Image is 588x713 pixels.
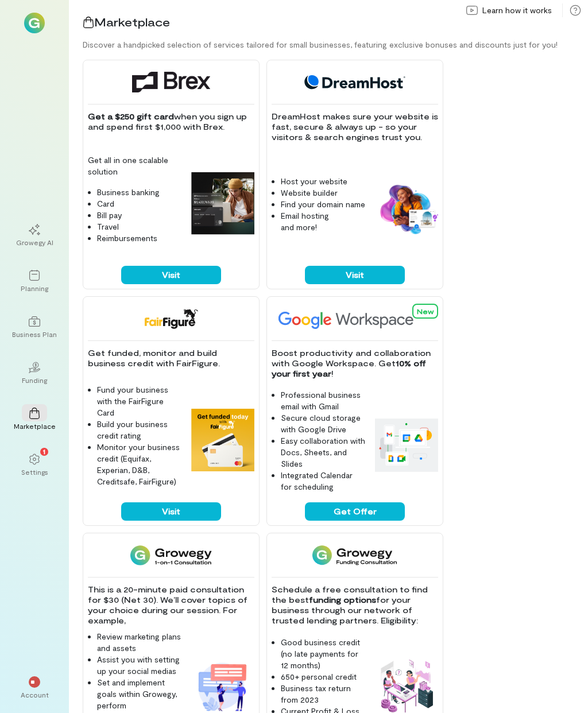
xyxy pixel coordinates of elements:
a: Settings [14,444,55,486]
button: Get Offer [305,502,405,521]
p: Schedule a free consultation to find the best for your business through our network of trusted le... [272,584,438,626]
button: Visit [305,266,405,284]
li: Monitor your business credit (Equifax, Experian, D&B, Creditsafe, FairFigure) [97,441,182,487]
img: Funding Consultation [312,545,397,565]
div: Funding [22,375,47,385]
li: Easy collaboration with Docs, Sheets, and Slides [281,435,366,470]
li: Good business credit (no late payments for 12 months) [281,637,366,671]
img: DreamHost feature [375,183,438,235]
div: Growegy AI [16,238,53,247]
span: 1 [43,446,45,456]
li: Reimbursements [97,232,182,244]
img: FairFigure [144,308,198,329]
div: Marketplace [14,421,56,431]
li: Review marketing plans and assets [97,631,182,654]
img: Google Workspace [272,308,440,329]
li: Integrated Calendar for scheduling [281,470,366,493]
li: Assist you with setting up your social medias [97,654,182,677]
p: Get funded, monitor and build business credit with FairFigure. [88,348,254,369]
button: Visit [121,502,221,521]
li: Bill pay [97,210,182,221]
li: Host your website [281,176,366,187]
p: Boost productivity and collaboration with Google Workspace. Get ! [272,348,438,379]
li: Email hosting and more! [281,210,366,233]
li: Find your domain name [281,199,366,210]
div: Planning [21,284,48,293]
img: Brex [132,72,210,92]
div: Settings [21,467,48,476]
span: Learn how it works [482,5,552,16]
div: Account [21,690,49,699]
strong: funding options [309,595,376,604]
li: Build your business credit rating [97,418,182,441]
img: Google Workspace feature [375,418,438,471]
li: Business tax return from 2023 [281,683,366,706]
p: This is a 20-minute paid consultation for $30 (Net 30). We’ll cover topics of your choice during ... [88,584,254,626]
li: Travel [97,221,182,232]
strong: 10% off your first year [272,358,428,378]
p: when you sign up and spend first $1,000 with Brex. [88,111,254,132]
li: Business banking [97,187,182,198]
li: 650+ personal credit [281,671,366,683]
div: Discover a handpicked selection of services tailored for small businesses, featuring exclusive bo... [83,39,588,51]
li: Secure cloud storage with Google Drive [281,412,366,435]
a: Planning [14,261,55,302]
p: DreamHost makes sure your website is fast, secure & always up - so your visitors & search engines... [272,111,438,142]
li: Card [97,198,182,210]
a: Marketplace [14,398,55,440]
div: Business Plan [12,330,57,339]
p: Get all in one scalable solution [88,154,182,177]
span: Marketplace [94,15,170,29]
a: Growegy AI [14,215,55,256]
strong: Get a $250 gift card [88,111,174,121]
a: Funding [14,352,55,394]
li: Website builder [281,187,366,199]
a: Business Plan [14,307,55,348]
button: Visit [121,266,221,284]
li: Fund your business with the FairFigure Card [97,384,182,418]
img: DreamHost [300,72,409,92]
img: Brex feature [191,172,254,235]
img: FairFigure feature [191,409,254,472]
li: Professional business email with Gmail [281,389,366,412]
img: 1-on-1 Consultation [130,545,211,565]
span: New [417,307,434,315]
